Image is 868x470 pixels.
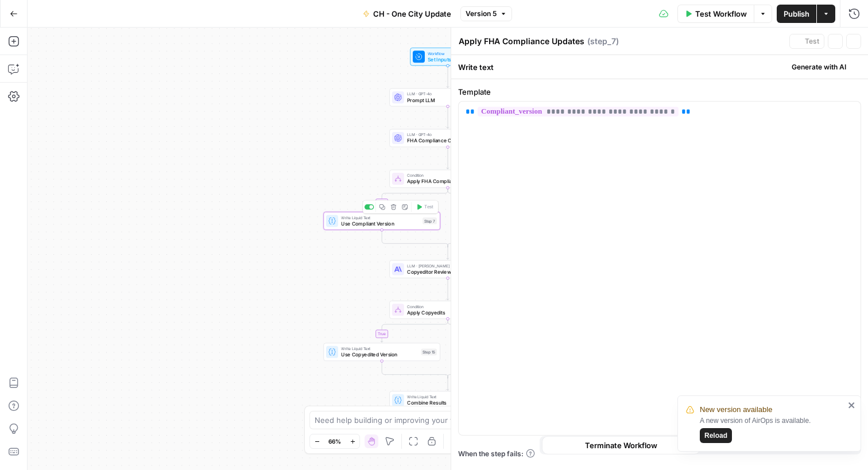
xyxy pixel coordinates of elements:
[460,6,512,21] button: Version 5
[677,5,754,23] button: Test Workflow
[458,86,861,98] label: Template
[585,440,657,451] span: Terminate Workflow
[413,202,437,212] button: Test
[848,401,856,410] button: close
[407,137,486,145] span: FHA Compliance Check
[323,343,440,362] div: Write Liquid TextUse Copyedited VersionStep 15
[389,129,506,147] div: LLM · GPT-4oFHA Compliance CheckStep 5
[341,351,418,358] span: Use Copyedited Version
[389,301,506,319] div: ConditionApply CopyeditsStep 14
[407,309,483,316] span: Apply Copyedits
[341,345,418,352] span: Write Liquid Text
[407,394,485,400] span: Write Liquid Text
[421,348,437,355] div: Step 15
[777,60,861,75] button: Generate with AI
[587,36,619,47] span: ( step_7 )
[428,56,465,63] span: Set Inputs
[695,8,747,20] span: Test Workflow
[382,230,448,247] g: Edge from step_7 to step_6-conditional-end
[341,220,420,227] span: Use Compliant Version
[389,260,506,278] div: LLM · [PERSON_NAME] 4Copyeditor ReviewStep 13
[407,304,483,310] span: Condition
[704,430,727,441] span: Reload
[407,268,484,275] span: Copyeditor Review
[458,449,535,459] a: When the step fails:
[700,428,732,443] button: Reload
[407,399,485,406] span: Combine Results
[424,204,433,211] span: Test
[428,51,465,57] span: Workflow
[423,217,437,224] div: Step 7
[341,215,420,221] span: Write Liquid Text
[700,404,772,415] span: New version available
[381,318,448,342] g: Edge from step_14 to step_15
[356,5,458,23] button: CH - One City Update
[407,177,486,185] span: Apply FHA Compliance Updates
[407,131,486,138] span: LLM · GPT-4o
[792,62,846,72] span: Generate with AI
[389,391,506,410] div: Write Liquid TextCombine ResultsStep 4
[789,34,824,49] button: Test
[700,415,844,443] div: A new version of AirOps is available.
[407,263,484,269] span: LLM · [PERSON_NAME] 4
[459,36,584,47] textarea: Apply FHA Compliance Updates
[381,188,448,211] g: Edge from step_6 to step_7
[451,55,868,79] div: Write text
[805,36,819,46] span: Test
[407,91,483,98] span: LLM · GPT-4o
[407,172,486,178] span: Condition
[389,170,506,188] div: ConditionApply FHA Compliance UpdatesStep 6
[389,88,506,107] div: LLM · GPT-4oPrompt LLMStep 35
[382,361,448,378] g: Edge from step_15 to step_14-conditional-end
[328,437,341,446] span: 66%
[784,8,809,20] span: Publish
[323,212,440,230] div: Write Liquid TextUse Compliant VersionStep 7Test
[407,96,483,104] span: Prompt LLM
[373,8,451,20] span: CH - One City Update
[466,9,497,19] span: Version 5
[389,48,506,66] div: WorkflowSet InputsInputs
[777,5,816,23] button: Publish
